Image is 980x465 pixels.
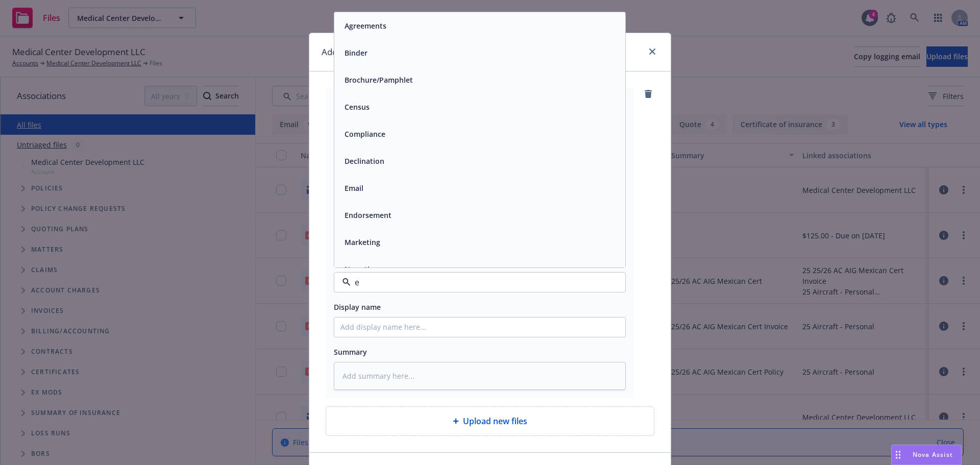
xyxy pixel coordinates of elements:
[326,406,654,436] div: Upload new files
[345,210,391,221] button: Endorsement
[345,20,386,31] button: Agreements
[892,445,904,464] div: Drag to move
[345,75,413,85] button: Brochure/Pamphlet
[345,183,363,193] button: Email
[345,237,380,248] button: Marketing
[345,156,384,166] button: Declination
[891,445,962,465] button: Nova Assist
[463,415,527,427] span: Upload new files
[642,88,654,100] a: remove
[345,129,385,139] button: Compliance
[646,45,658,58] a: close
[351,276,605,288] input: Filter by keyword
[345,102,370,112] button: Census
[913,450,953,459] span: Nova Assist
[345,47,367,58] button: Binder
[345,264,377,275] button: Narrative
[334,317,625,337] input: Add display name here...
[322,45,356,59] h1: Add files
[334,302,381,312] span: Display name
[334,347,367,357] span: Summary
